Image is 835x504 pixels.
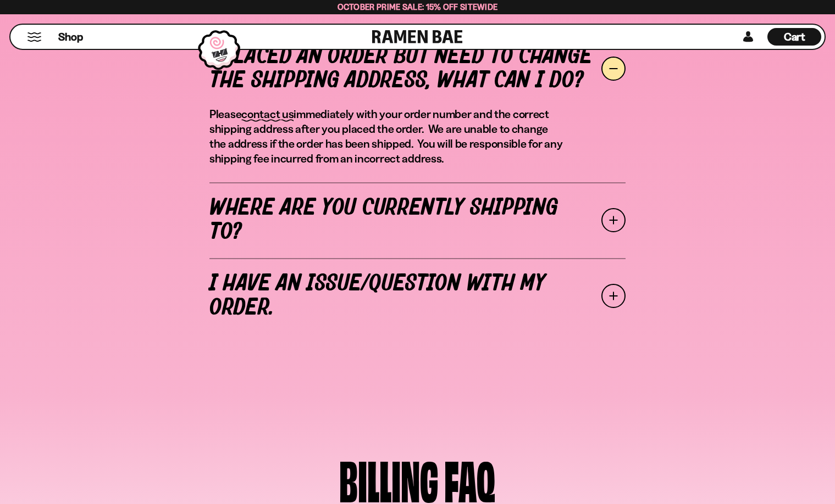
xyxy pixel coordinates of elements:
a: Shop [58,28,83,46]
a: I placed an order but need to change the shipping address, what can I do? [209,31,626,107]
div: Cart [767,25,821,49]
a: contact us [241,107,294,121]
a: Where are you currently shipping to? [209,182,626,258]
span: Cart [784,30,805,43]
p: Please immediately with your order number and the correct shipping address after you placed the o... [209,107,563,166]
span: October Prime Sale: 15% off Sitewide [338,2,498,12]
a: I have an issue/question with my order. [209,258,626,334]
span: Shop [58,30,83,44]
button: Mobile Menu Trigger [27,32,42,42]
